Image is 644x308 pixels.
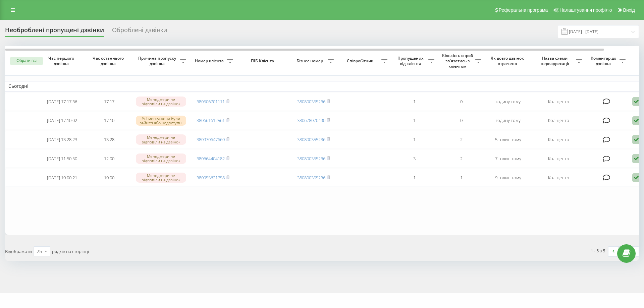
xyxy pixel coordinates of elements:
[136,134,186,144] div: Менеджери не відповіли на дзвінок
[197,117,225,123] a: 380661612561
[559,7,612,13] span: Налаштування профілю
[39,150,86,168] td: [DATE] 11:50:50
[86,150,132,168] td: 12:00
[297,117,325,123] a: 380678070490
[5,26,104,37] div: Необроблені пропущені дзвінки
[391,169,438,187] td: 1
[485,150,532,168] td: 7 годин тому
[91,56,127,66] span: Час останнього дзвінка
[499,7,548,13] span: Реферальна програма
[197,175,225,181] a: 380955621758
[485,93,532,111] td: годину тому
[52,248,89,254] span: рядків на сторінці
[490,56,526,66] span: Як довго дзвінок втрачено
[535,56,576,66] span: Назва схеми переадресації
[441,53,475,69] span: Кількість спроб зв'язатись з клієнтом
[112,26,167,37] div: Оброблені дзвінки
[86,169,132,187] td: 10:00
[136,97,186,107] div: Менеджери не відповіли на дзвінок
[39,131,86,148] td: [DATE] 13:28:23
[532,131,585,148] td: Кол-центр
[438,112,485,129] td: 0
[340,58,381,64] span: Співробітник
[39,169,86,187] td: [DATE] 10:00:21
[44,56,80,66] span: Час першого дзвінка
[297,99,325,105] a: 380800355236
[394,56,428,66] span: Пропущених від клієнта
[589,56,620,66] span: Коментар до дзвінка
[532,93,585,111] td: Кол-центр
[86,131,132,148] td: 13:28
[293,58,328,64] span: Бізнес номер
[297,136,325,142] a: 380800355236
[193,58,227,64] span: Номер клієнта
[438,169,485,187] td: 1
[37,248,42,255] div: 25
[485,131,532,148] td: 5 годин тому
[623,7,635,13] span: Вихід
[532,150,585,168] td: Кол-центр
[39,112,86,129] td: [DATE] 17:10:02
[297,175,325,181] a: 380800355236
[10,57,43,65] button: Обрати всі
[297,156,325,162] a: 380800355236
[197,136,225,142] a: 380970647660
[136,116,186,126] div: Усі менеджери були зайняті або недоступні
[39,93,86,111] td: [DATE] 17:17:36
[438,131,485,148] td: 2
[136,173,186,183] div: Менеджери не відповіли на дзвінок
[485,169,532,187] td: 9 годин тому
[242,58,284,64] span: ПІБ Клієнта
[391,150,438,168] td: 3
[391,131,438,148] td: 1
[591,247,605,254] div: 1 - 5 з 5
[136,56,180,66] span: Причина пропуску дзвінка
[438,150,485,168] td: 2
[197,156,225,162] a: 380664404182
[391,112,438,129] td: 1
[86,112,132,129] td: 17:10
[197,99,225,105] a: 380506701111
[86,93,132,111] td: 17:17
[136,153,186,164] div: Менеджери не відповіли на дзвінок
[532,112,585,129] td: Кол-центр
[391,93,438,111] td: 1
[438,93,485,111] td: 0
[532,169,585,187] td: Кол-центр
[5,248,32,254] span: Відображати
[485,112,532,129] td: годину тому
